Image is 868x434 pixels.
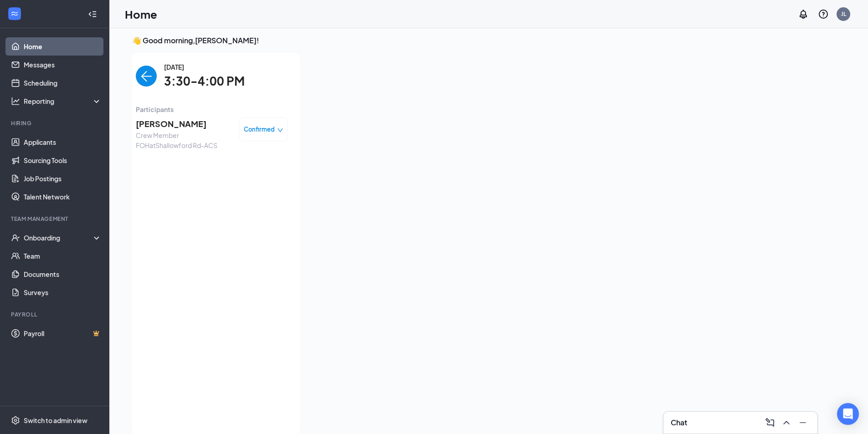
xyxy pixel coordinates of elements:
span: Crew Member FOH at Shallowford Rd-ACS [136,130,231,150]
a: PayrollCrown [24,324,102,342]
span: 3:30-4:00 PM [164,72,245,91]
h3: Chat [671,418,687,428]
div: Onboarding [24,233,94,242]
span: [PERSON_NAME] [136,117,231,130]
a: Home [24,37,102,56]
span: Confirmed [244,125,275,134]
a: Surveys [24,283,102,301]
svg: WorkstreamLogo [10,9,19,18]
h1: Home [125,6,157,22]
svg: Collapse [88,10,97,19]
div: Payroll [11,311,100,318]
svg: Notifications [798,9,809,20]
button: ComposeMessage [763,415,777,430]
button: back-button [136,66,157,87]
button: ChevronUp [779,415,794,430]
h3: 👋 Good morning, [PERSON_NAME] ! [132,36,817,46]
div: Team Management [11,215,100,223]
span: down [277,127,283,133]
div: Hiring [11,119,100,127]
a: Sourcing Tools [24,151,102,169]
span: Participants [136,104,288,114]
div: Reporting [24,97,102,106]
svg: Settings [11,416,20,425]
button: Minimize [796,415,810,430]
svg: UserCheck [11,233,20,242]
a: Scheduling [24,74,102,92]
div: JL [841,10,846,18]
a: Documents [24,265,102,283]
svg: Analysis [11,97,20,106]
div: Switch to admin view [24,416,87,425]
span: [DATE] [164,62,245,72]
svg: Minimize [797,417,808,428]
svg: ChevronUp [781,417,792,428]
a: Messages [24,56,102,74]
a: Applicants [24,133,102,151]
svg: QuestionInfo [818,9,829,20]
div: Open Intercom Messenger [837,403,859,425]
a: Job Postings [24,169,102,188]
a: Team [24,247,102,265]
a: Talent Network [24,188,102,206]
svg: ComposeMessage [765,417,776,428]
